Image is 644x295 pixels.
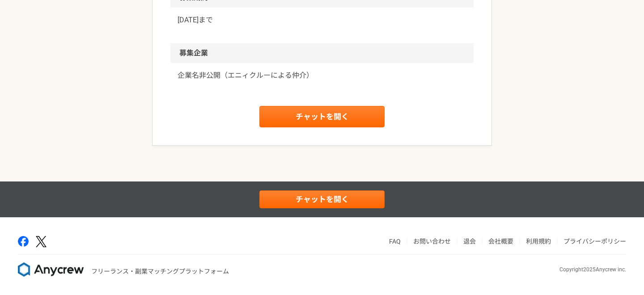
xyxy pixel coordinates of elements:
[18,262,84,277] img: 8DqYSo04kwAAAAASUVORK5CYII=
[259,190,385,208] a: チャットを開く
[389,238,401,245] a: FAQ
[563,238,626,245] a: プライバシーポリシー
[259,106,385,127] a: チャットを開く
[178,15,466,25] p: [DATE]まで
[463,238,476,245] a: 退会
[526,238,551,245] a: 利用規約
[413,238,451,245] a: お問い合わせ
[36,236,47,247] img: x-391a3a86.png
[170,43,474,63] h2: 募集企業
[178,70,466,81] a: 企業名非公開（エニィクルーによる仲介）
[91,267,229,276] p: フリーランス・副業マッチングプラットフォーム
[559,265,626,274] p: Copyright 2025 Anycrew inc.
[18,236,29,247] img: facebook-2adfd474.png
[488,238,513,245] a: 会社概要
